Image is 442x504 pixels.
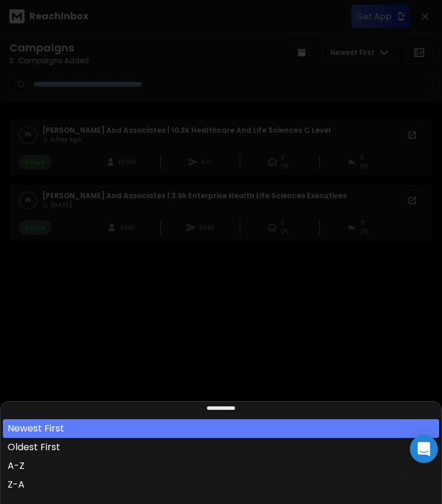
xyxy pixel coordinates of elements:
[8,422,434,436] div: Newest First
[8,478,434,492] div: Z-A
[8,459,434,473] div: A-Z
[410,435,438,463] div: Open Intercom Messenger
[3,419,439,494] button: Newest FirstOldest FirstA-ZZ-A
[8,440,434,454] div: Oldest First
